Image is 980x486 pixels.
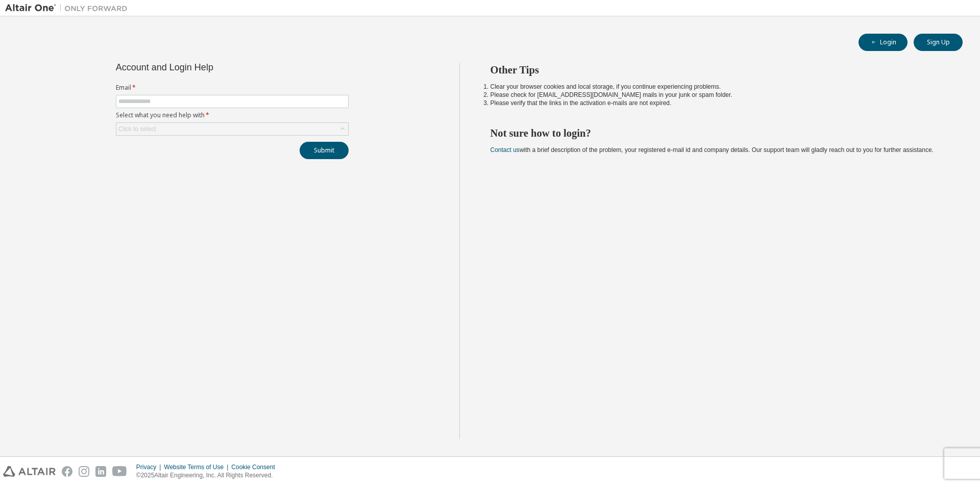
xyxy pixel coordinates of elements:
div: Account and Login Help [116,63,302,71]
img: linkedin.svg [95,466,106,477]
button: Submit [300,142,349,159]
label: Select what you need help with [116,111,349,119]
h2: Other Tips [491,63,945,76]
span: with a brief description of the problem, your registered e-mail id and company details. Our suppo... [491,146,934,154]
img: youtube.svg [112,466,127,477]
div: Website Terms of Use [164,463,231,471]
button: Sign Up [914,34,963,51]
label: Email [116,84,349,92]
div: Click to select [118,125,156,133]
a: Contact us [491,146,520,154]
h2: Not sure how to login? [491,126,945,140]
img: altair_logo.svg [3,466,56,477]
img: facebook.svg [62,466,72,477]
li: Clear your browser cookies and local storage, if you continue experiencing problems. [491,83,945,91]
div: Cookie Consent [231,463,281,471]
li: Please check for [EMAIL_ADDRESS][DOMAIN_NAME] mails in your junk or spam folder. [491,91,945,99]
img: Altair One [5,3,133,13]
img: instagram.svg [79,466,89,477]
div: Click to select [116,123,348,135]
div: Privacy [136,463,164,471]
li: Please verify that the links in the activation e-mails are not expired. [491,99,945,107]
p: © 2025 Altair Engineering, Inc. All Rights Reserved. [136,471,281,480]
button: Login [859,34,908,51]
